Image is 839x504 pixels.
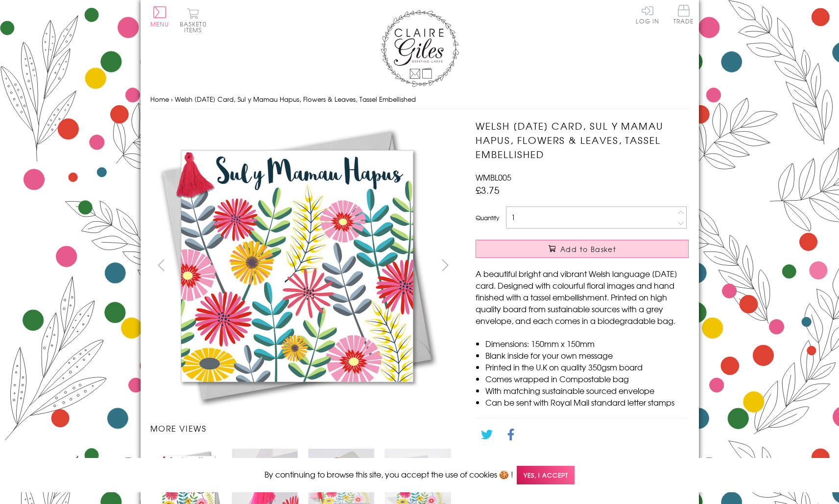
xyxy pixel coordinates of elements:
span: £3.75 [476,183,500,197]
li: Blank inside for your own message [485,349,689,361]
span: Trade [673,5,694,24]
li: Comes wrapped in Compostable bag [485,373,689,385]
h1: Welsh [DATE] Card, Sul y Mamau Hapus, Flowers & Leaves, Tassel Embellished [476,119,689,161]
a: Trade [673,5,694,26]
a: Home [150,94,169,104]
button: Add to Basket [476,240,689,258]
button: prev [150,254,172,276]
span: › [171,94,173,104]
label: Quantity [476,213,499,222]
h3: More views [150,422,456,434]
li: With matching sustainable sourced envelope [485,385,689,396]
nav: breadcrumbs [150,90,689,110]
img: Welsh Mother's Day Card, Sul y Mamau Hapus, Flowers & Leaves, Tassel Embellished [456,119,750,412]
span: Welsh [DATE] Card, Sul y Mamau Hapus, Flowers & Leaves, Tassel Embellished [175,94,416,104]
p: A beautiful bright and vibrant Welsh language [DATE] card. Designed with colourful floral images ... [476,268,689,326]
span: Yes, I accept [517,466,575,485]
button: Basket0 items [180,8,207,33]
a: Go back to the collection [484,455,579,467]
li: Can be sent with Royal Mail standard letter stamps [485,396,689,408]
span: Menu [150,20,169,28]
button: Menu [150,6,169,27]
img: Claire Giles Greetings Cards [381,10,459,87]
span: WMBL005 [476,171,511,183]
span: Add to Basket [560,244,616,254]
span: 0 items [184,20,207,34]
li: Printed in the U.K on quality 350gsm board [485,361,689,373]
button: next [434,254,456,276]
img: Welsh Mother's Day Card, Sul y Mamau Hapus, Flowers & Leaves, Tassel Embellished [150,119,444,412]
a: Log In [636,5,659,24]
li: Dimensions: 150mm x 150mm [485,338,689,349]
